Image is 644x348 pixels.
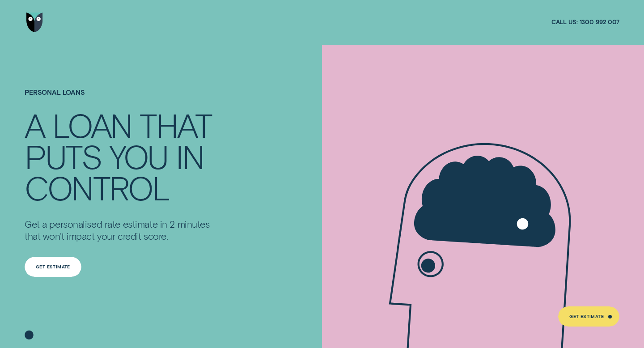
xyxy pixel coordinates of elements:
[558,306,619,327] a: Get Estimate
[52,109,132,140] div: LOAN
[551,18,619,26] a: Call us:1300 992 007
[25,109,218,203] h4: A LOAN THAT PUTS YOU IN CONTROL
[140,109,212,140] div: THAT
[25,257,81,277] a: Get Estimate
[580,18,619,26] span: 1300 992 007
[36,265,70,269] div: Get Estimate
[551,18,578,26] span: Call us:
[25,140,102,172] div: PUTS
[25,172,169,203] div: CONTROL
[109,140,168,172] div: YOU
[26,13,43,33] img: Wisr
[25,109,45,140] div: A
[176,140,204,172] div: IN
[25,218,218,242] p: Get a personalised rate estimate in 2 minutes that won't impact your credit score.
[25,89,218,109] h1: Personal Loans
